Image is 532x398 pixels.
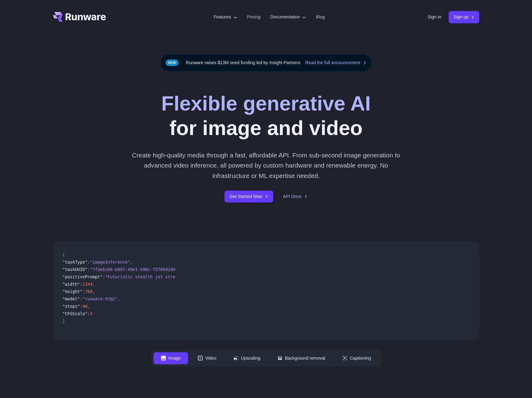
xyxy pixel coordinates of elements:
[80,282,82,287] span: :
[87,260,90,265] span: :
[63,260,88,265] span: "taskType"
[63,267,88,272] span: "taskUUID"
[161,92,371,115] strong: Flexible generative AI
[283,193,308,200] a: API Docs
[247,14,261,21] a: Pricing
[226,352,268,364] button: Upscaling
[53,12,106,22] a: Go to /
[190,352,224,364] button: Video
[93,289,95,294] span: ,
[214,14,237,21] label: Features
[82,304,87,309] span: 40
[82,296,118,301] span: "runware:97@2"
[63,304,80,309] span: "steps"
[63,289,82,294] span: "height"
[82,289,85,294] span: :
[82,282,93,287] span: 1344
[102,274,105,279] span: :
[63,296,80,301] span: "model"
[449,11,480,23] a: Sign up
[305,59,366,66] a: Read the full announcement
[80,296,82,301] span: :
[160,54,372,71] div: Runware raises $13M seed funding led by Insight Partners
[63,282,80,287] span: "width"
[154,352,188,364] button: Image
[63,252,65,257] span: {
[87,311,90,316] span: :
[130,260,132,265] span: ,
[80,304,82,309] span: :
[161,91,371,140] h1: for image and video
[63,319,65,323] span: }
[87,267,90,272] span: :
[87,304,90,309] span: ,
[118,296,120,301] span: ,
[90,260,130,265] span: "imageInference"
[105,274,334,279] span: "Futuristic stealth jet streaking through a neon-lit cityscape with glowing purple exhaust"
[90,267,186,272] span: "7f3ebcb6-b897-49e1-b98c-f5789d2d40d7"
[93,282,95,287] span: ,
[316,14,325,21] a: Blog
[270,352,333,364] button: Background removal
[428,14,441,21] a: Sign in
[335,352,378,364] button: Captioning
[270,14,306,21] label: Documentation
[129,150,403,181] p: Create high-quality media through a fast, affordable API. From sub-second image generation to adv...
[90,311,93,316] span: 5
[224,191,273,203] a: Get Started Now
[85,289,93,294] span: 768
[63,311,88,316] span: "CFGScale"
[63,274,103,279] span: "positivePrompt"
